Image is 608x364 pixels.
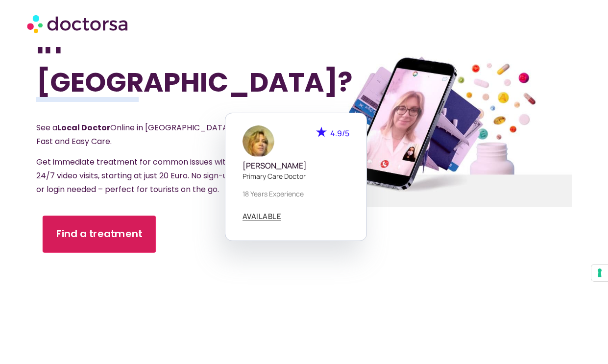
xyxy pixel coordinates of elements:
span: Find a treatment [56,227,143,241]
iframe: Customer reviews powered by Trustpilot [45,332,564,345]
p: Primary care doctor [243,171,349,181]
span: See a Online in [GEOGRAPHIC_DATA] – Fast and Easy Care. [36,122,238,147]
span: Get immediate treatment for common issues with 24/7 video visits, starting at just 20 Euro. No si... [36,156,233,195]
h5: [PERSON_NAME] [243,161,349,170]
button: Your consent preferences for tracking technologies [591,265,608,281]
strong: Local Doctor [57,122,110,133]
a: AVAILABLE [243,213,282,220]
span: 4.9/5 [330,128,349,139]
span: AVAILABLE [243,213,282,220]
p: 18 years experience [243,189,349,199]
a: Find a treatment [43,216,156,253]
